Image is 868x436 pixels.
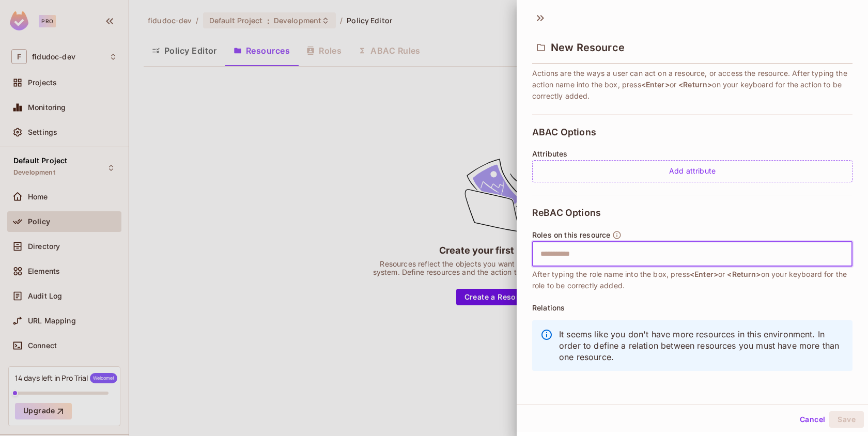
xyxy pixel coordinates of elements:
span: Roles on this resource [532,231,610,239]
span: <Enter> [641,80,670,89]
span: After typing the role name into the box, press or on your keyboard for the role to be correctly a... [532,269,853,291]
span: Actions are the ways a user can act on a resource, or access the resource. After typing the actio... [532,68,853,102]
span: ABAC Options [532,127,596,137]
span: Relations [532,304,565,312]
button: Cancel [796,411,829,428]
span: ReBAC Options [532,208,601,218]
span: Attributes [532,150,568,158]
p: It seems like you don't have more resources in this environment. In order to define a relation be... [559,329,844,363]
div: Add attribute [532,160,853,182]
span: New Resource [551,41,625,54]
span: <Enter> [690,270,718,278]
span: <Return> [727,270,761,278]
span: <Return> [678,80,712,89]
button: Save [829,411,864,428]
